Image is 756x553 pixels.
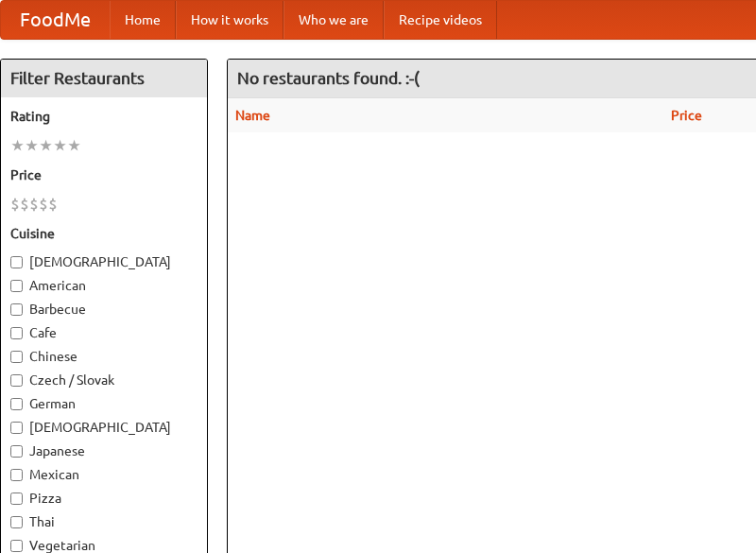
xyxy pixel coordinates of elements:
label: Thai [10,512,198,531]
label: [DEMOGRAPHIC_DATA] [10,418,198,437]
input: American [10,280,23,292]
input: Cafe [10,327,23,339]
input: Chinese [10,351,23,363]
label: Mexican [10,465,198,484]
input: Vegetarian [10,540,23,552]
li: $ [29,194,39,215]
label: German [10,394,198,413]
li: $ [39,194,48,215]
input: [DEMOGRAPHIC_DATA] [10,256,23,268]
input: [DEMOGRAPHIC_DATA] [10,422,23,434]
label: Barbecue [10,300,198,319]
li: ★ [39,135,53,156]
input: Mexican [10,469,23,481]
a: How it works [176,1,283,39]
h5: Price [10,165,198,184]
label: [DEMOGRAPHIC_DATA] [10,252,198,271]
h5: Cuisine [10,224,198,243]
input: Barbecue [10,303,23,316]
label: Chinese [10,347,198,366]
li: ★ [25,135,39,156]
a: Recipe videos [384,1,497,39]
li: $ [20,194,29,215]
label: Czech / Slovak [10,371,198,389]
h4: Filter Restaurants [1,60,207,97]
a: Name [235,108,270,123]
a: FoodMe [1,1,110,39]
input: German [10,398,23,410]
label: Pizza [10,489,198,508]
input: Japanese [10,445,23,458]
input: Thai [10,516,23,528]
ng-pluralize: No restaurants found. :-( [237,69,420,87]
li: $ [10,194,20,215]
li: $ [48,194,58,215]
input: Pizza [10,493,23,505]
li: ★ [10,135,25,156]
label: American [10,276,198,295]
li: ★ [67,135,81,156]
h5: Rating [10,107,198,126]
input: Czech / Slovak [10,374,23,387]
a: Who we are [283,1,384,39]
label: Cafe [10,323,198,342]
li: ★ [53,135,67,156]
a: Home [110,1,176,39]
label: Japanese [10,441,198,460]
a: Price [671,108,702,123]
